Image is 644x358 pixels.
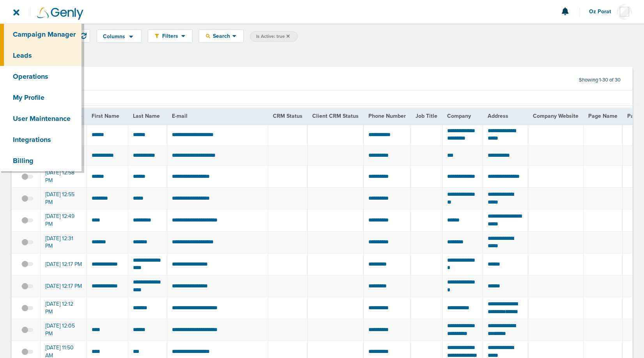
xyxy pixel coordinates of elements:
span: Filters [159,33,181,39]
th: Page Name [583,108,622,124]
td: [DATE] 12:58 PM [41,165,87,187]
th: Company [442,108,483,124]
td: [DATE] 12:17 PM [41,275,87,297]
img: Genly [37,7,83,20]
span: Showing 1-30 of 30 [579,77,621,83]
span: Oz Porat [589,9,617,14]
span: First Name [92,113,119,119]
th: Address [483,108,528,124]
td: [DATE] 12:17 PM [41,253,87,275]
span: Search [210,33,232,39]
span: Columns [103,34,125,39]
span: Is Active: true [256,33,290,40]
span: Phone Number [368,113,406,119]
th: Job Title [410,108,442,124]
td: [DATE] 12:12 PM [41,297,87,319]
span: E-mail [172,113,188,119]
span: CRM Status [273,113,303,119]
td: [DATE] 12:31 PM [41,231,87,253]
td: [DATE] 12:55 PM [41,188,87,209]
th: Company Website [528,108,583,124]
span: Last Name [133,113,160,119]
td: [DATE] 12:05 PM [41,319,87,341]
th: Client CRM Status [307,108,363,124]
td: [DATE] 12:49 PM [41,209,87,231]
